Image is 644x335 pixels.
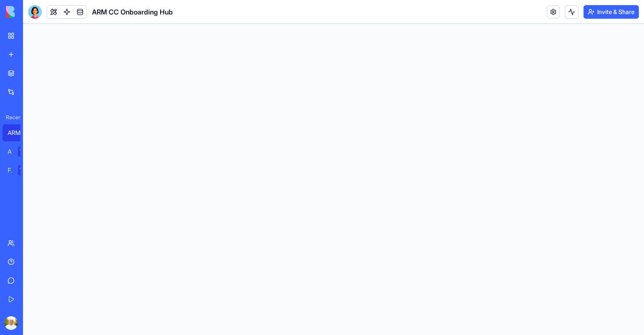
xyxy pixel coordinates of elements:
[18,165,32,175] div: TRY
[8,147,12,156] div: AI Logo Generator
[8,129,32,137] div: ARM CC Onboarding Hub
[584,5,639,19] button: Invite & Share
[8,166,12,175] div: Feedback Form
[3,143,37,160] a: AI Logo GeneratorTRY
[4,316,18,330] img: ACg8ocLOIEoAmjm4heWCeE7lsfoDcp5jJihZlmFmn9yyd1nm-K_6I6A=s96-c
[18,146,32,157] div: TRY
[3,162,37,179] a: Feedback FormTRY
[3,124,37,141] a: ARM CC Onboarding Hub
[92,7,173,17] span: ARM CC Onboarding Hub
[3,114,20,121] span: Recent
[6,6,59,18] img: logo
